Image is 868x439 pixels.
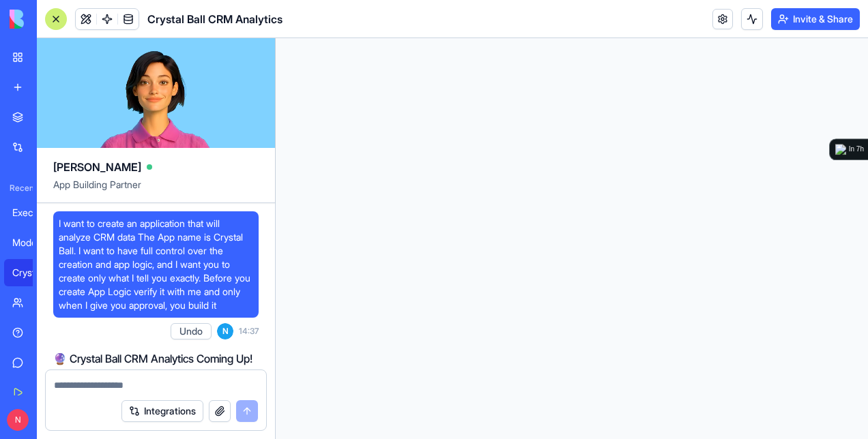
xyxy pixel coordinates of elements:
a: Modern HR Suite [4,229,59,256]
button: Invite & Share [771,8,860,30]
h2: 🔮 Crystal Ball CRM Analytics Coming Up! [53,350,259,367]
a: Crystal Ball CRM Analytics [4,259,59,286]
span: Crystal Ball CRM Analytics [147,11,283,27]
div: Modern HR Suite [12,236,50,249]
span: N [217,323,233,339]
div: In 7h [849,144,864,155]
button: Integrations [121,400,203,422]
span: [PERSON_NAME] [53,159,141,175]
span: N [7,409,29,431]
span: I want to create an application that will analyze CRM data The App name is Crystal Ball. I want t... [59,217,253,312]
span: 14:37 [239,326,259,337]
span: App Building Partner [53,178,259,202]
img: logo [10,10,94,29]
a: Executive App Template [4,199,59,226]
span: Recent [4,183,33,194]
button: Undo [171,323,212,339]
img: logo [835,144,846,155]
div: Crystal Ball CRM Analytics [12,266,50,279]
div: Executive App Template [12,206,50,219]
